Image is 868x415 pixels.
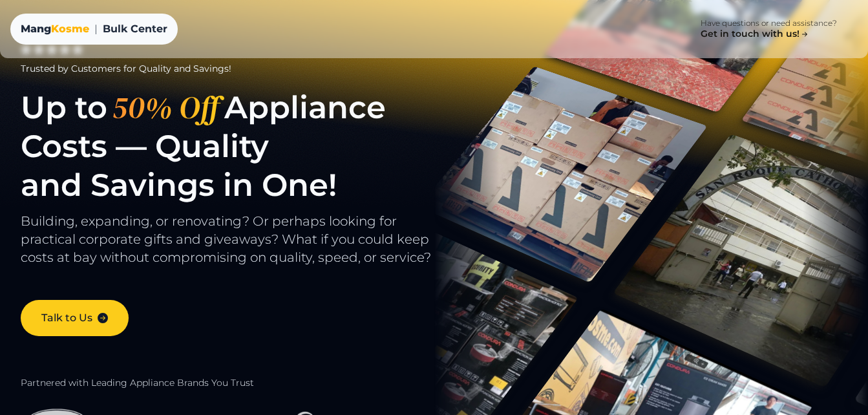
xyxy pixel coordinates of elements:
[94,21,98,37] span: |
[21,212,462,279] p: Building, expanding, or renovating? Or perhaps looking for practical corporate gifts and giveaway...
[21,21,89,37] a: MangKosme
[701,18,837,28] p: Have questions or need assistance?
[701,28,810,40] h4: Get in touch with us!
[21,88,462,204] h1: Up to Appliance Costs — Quality and Savings in One!
[680,10,858,48] a: Have questions or need assistance? Get in touch with us!
[21,62,462,75] div: Trusted by Customers for Quality and Savings!
[103,21,167,37] span: Bulk Center
[51,23,89,35] span: Kosme
[21,21,89,37] div: Mang
[107,88,224,127] span: 50% Off
[21,300,129,336] a: Talk to Us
